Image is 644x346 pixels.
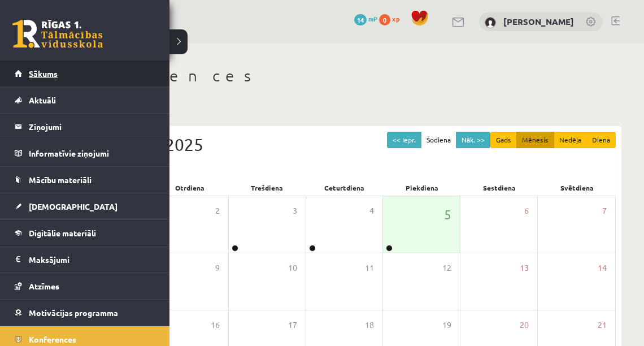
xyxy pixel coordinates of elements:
div: Svētdiena [538,180,616,196]
a: Informatīvie ziņojumi [15,140,155,166]
span: 4 [369,205,374,217]
a: Sākums [15,60,155,86]
span: 6 [524,205,529,217]
span: Mācību materiāli [29,175,92,185]
legend: Maksājumi [29,246,155,273]
button: Gads [490,132,517,148]
span: 7 [602,205,607,217]
span: 3 [293,205,297,217]
a: Rīgas 1. Tālmācības vidusskola [12,20,103,48]
span: Sākums [29,68,58,79]
span: 2 [215,205,220,217]
a: Motivācijas programma [15,300,155,326]
a: Digitālie materiāli [15,220,155,246]
span: Aktuāli [29,95,56,105]
legend: Ziņojumi [29,114,155,140]
button: Diena [586,132,616,148]
div: Sestdiena [461,180,538,196]
a: 14 mP [354,14,377,23]
span: 0 [379,14,390,25]
span: 13 [520,262,529,274]
span: 16 [211,319,220,331]
a: [PERSON_NAME] [503,16,574,27]
span: [DEMOGRAPHIC_DATA] [29,201,118,211]
span: Digitālie materiāli [29,228,96,238]
span: 20 [520,319,529,331]
a: 0 xp [379,14,405,23]
a: [DEMOGRAPHIC_DATA] [15,193,155,219]
button: << Iepr. [387,132,421,148]
button: Nedēļa [554,132,587,148]
a: Ziņojumi [15,114,155,140]
a: Atzīmes [15,273,155,299]
a: Maksājumi [15,246,155,273]
h1: Konferences [68,66,621,85]
span: Konferences [29,334,76,344]
span: 10 [288,262,297,274]
span: 5 [444,205,451,224]
div: Trešdiena [228,180,306,196]
a: Aktuāli [15,87,155,113]
button: Mēnesis [516,132,554,148]
div: Septembris 2025 [73,132,616,157]
span: 14 [598,262,607,274]
span: 12 [442,262,451,274]
span: xp [392,14,399,23]
span: Motivācijas programma [29,308,118,318]
div: Ceturtdiena [306,180,383,196]
span: 9 [215,262,220,274]
span: 21 [598,319,607,331]
span: mP [368,14,377,23]
span: Atzīmes [29,281,59,291]
span: 18 [365,319,374,331]
span: 19 [442,319,451,331]
img: Loreta Veigule [485,17,496,28]
a: Mācību materiāli [15,167,155,193]
button: Šodiena [421,132,456,148]
button: Nāk. >> [456,132,490,148]
span: 17 [288,319,297,331]
span: 14 [354,14,367,25]
legend: Informatīvie ziņojumi [29,140,155,166]
span: 11 [365,262,374,274]
div: Piekdiena [384,180,461,196]
div: Otrdiena [151,180,228,196]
